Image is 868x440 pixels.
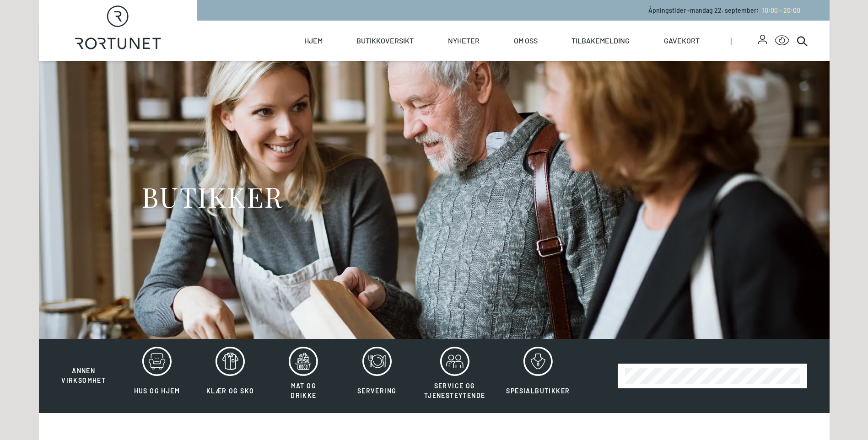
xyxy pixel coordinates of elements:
[571,21,630,61] a: Tilbakemelding
[506,387,570,395] span: Spesialbutikker
[121,346,193,406] button: Hus og hjem
[357,387,397,395] span: Servering
[268,346,339,406] button: Mat og drikke
[759,6,800,14] a: 10:00 - 20:00
[775,33,789,48] button: Open Accessibility Menu
[61,367,106,384] span: Annen virksomhet
[424,382,485,399] span: Service og tjenesteytende
[664,21,700,61] a: Gavekort
[730,21,759,61] span: |
[648,5,800,15] p: Åpningstider - mandag 22. september :
[206,387,254,395] span: Klær og sko
[194,346,266,406] button: Klær og sko
[291,382,316,399] span: Mat og drikke
[448,21,480,61] a: Nyheter
[134,387,180,395] span: Hus og hjem
[762,6,800,14] span: 10:00 - 20:00
[141,179,283,214] h1: BUTIKKER
[415,346,495,406] button: Service og tjenesteytende
[356,21,414,61] a: Butikkoversikt
[514,21,538,61] a: Om oss
[304,21,323,61] a: Hjem
[496,346,579,406] button: Spesialbutikker
[48,346,119,386] button: Annen virksomhet
[341,346,413,406] button: Servering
